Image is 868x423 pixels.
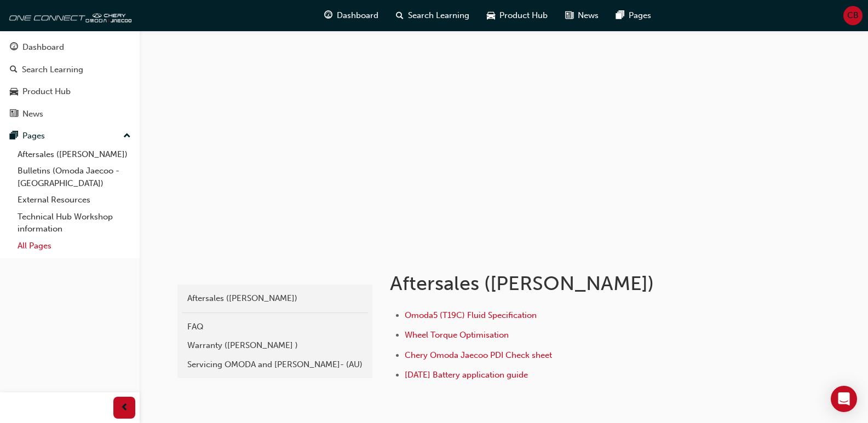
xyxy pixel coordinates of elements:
a: News [4,104,135,124]
a: Wheel Torque Optimisation [405,330,509,340]
div: Pages [22,130,45,142]
div: Dashboard [22,41,64,54]
div: News [22,108,43,120]
a: car-iconProduct Hub [478,4,556,27]
a: External Resources [13,192,135,208]
a: guage-iconDashboard [315,4,387,27]
span: guage-icon [10,43,18,53]
a: Product Hub [4,82,135,102]
a: pages-iconPages [607,4,660,27]
span: search-icon [10,65,18,75]
span: news-icon [565,9,573,22]
span: news-icon [10,109,18,119]
a: Technical Hub Workshop information [13,208,135,237]
a: news-iconNews [556,4,607,27]
button: DashboardSearch LearningProduct HubNews [4,35,135,126]
span: Search Learning [408,9,469,22]
span: Pages [629,9,651,22]
a: Servicing OMODA and [PERSON_NAME]- (AU) [182,355,368,374]
button: Pages [4,126,135,146]
button: CB [843,6,863,25]
div: Servicing OMODA and [PERSON_NAME]- (AU) [187,358,363,371]
a: Bulletins (Omoda Jaecoo - [GEOGRAPHIC_DATA]) [13,163,135,192]
a: All Pages [13,237,135,254]
span: CB [847,9,859,22]
span: car-icon [10,87,18,97]
span: car-icon [487,9,495,22]
span: Product Hub [499,9,548,22]
div: FAQ [187,321,363,333]
div: Open Intercom Messenger [831,386,857,412]
span: prev-icon [120,401,129,415]
a: [DATE] Battery application guide [405,370,528,380]
span: Dashboard [337,9,378,22]
div: Product Hub [22,85,71,98]
span: up-icon [123,129,131,143]
span: guage-icon [324,9,332,22]
div: Warranty ([PERSON_NAME] ) [187,339,363,352]
a: Search Learning [4,60,135,80]
a: Warranty ([PERSON_NAME] ) [182,336,368,355]
a: Aftersales ([PERSON_NAME]) [182,289,368,308]
a: Aftersales ([PERSON_NAME]) [13,146,135,163]
a: search-iconSearch Learning [387,4,478,27]
h1: Aftersales ([PERSON_NAME]) [390,271,749,295]
span: search-icon [396,9,404,22]
span: News [578,9,599,22]
a: Omoda5 (T19C) Fluid Specification [405,310,537,320]
a: Chery Omoda Jaecoo PDI Check sheet [405,350,552,360]
img: oneconnect [5,4,131,26]
span: pages-icon [616,9,624,22]
span: pages-icon [10,131,18,141]
div: Aftersales ([PERSON_NAME]) [187,292,363,305]
a: Dashboard [4,37,135,57]
div: Search Learning [22,63,83,76]
a: FAQ [182,317,368,337]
